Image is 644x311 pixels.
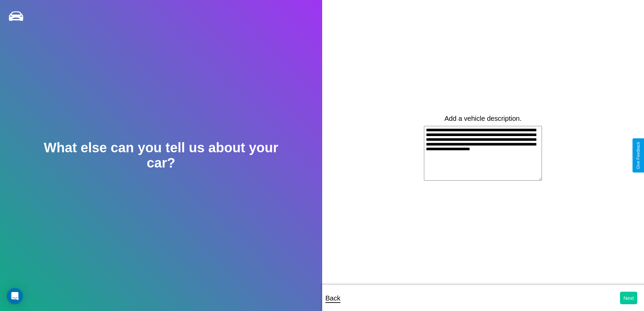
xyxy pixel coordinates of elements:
[32,140,290,171] h2: What else can you tell us about your car?
[636,142,641,169] div: Give Feedback
[620,292,637,304] button: Next
[326,292,340,304] p: Back
[7,288,23,304] div: Open Intercom Messenger
[445,115,522,123] label: Add a vehicle description.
